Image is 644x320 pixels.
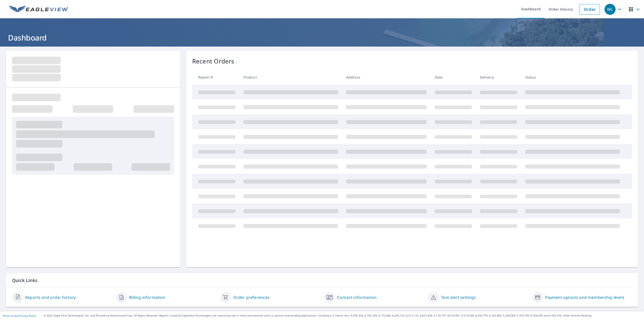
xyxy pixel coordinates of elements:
[476,70,521,85] th: Delivery
[192,70,239,85] th: Report #
[192,57,234,66] p: Recent Orders
[580,4,600,15] a: Order
[20,314,36,317] a: Privacy Policy
[605,4,616,15] div: WL
[239,70,342,85] th: Product
[233,294,270,300] a: Order preferences
[521,70,624,85] th: Status
[129,294,165,300] a: Billing information
[3,314,18,317] a: Terms of Use
[6,32,638,43] h1: Dashboard
[342,70,431,85] th: Address
[12,277,632,283] p: Quick Links
[545,294,624,300] a: Payment options and membership levels
[44,314,641,317] p: © 2025 Eagle View Technologies, Inc. and Pictometry International Corp. All Rights Reserved. Repo...
[337,294,377,300] a: Contact information
[25,294,76,300] a: Reports and order history
[9,6,68,13] img: EV Logo
[431,70,476,85] th: Date
[3,314,36,317] p: |
[441,294,476,300] a: Text alert settings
